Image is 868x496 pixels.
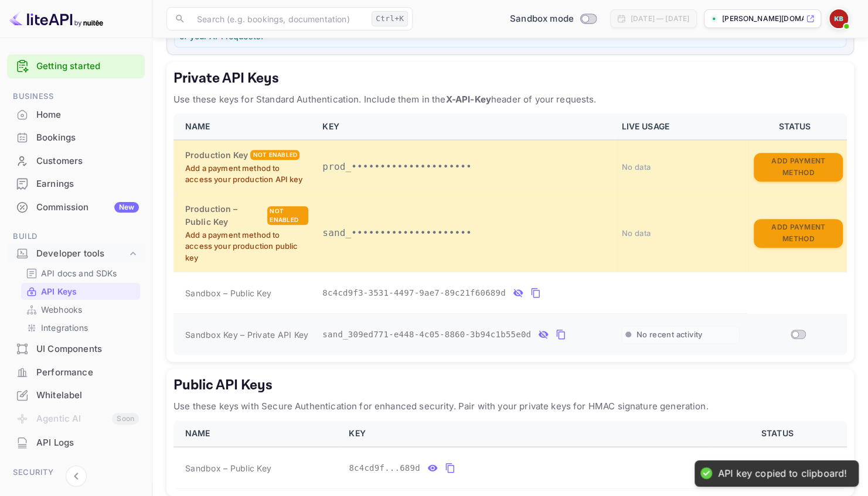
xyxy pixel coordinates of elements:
[7,54,145,78] div: Getting started
[7,126,145,149] div: Bookings
[7,104,145,126] div: Home
[7,384,145,406] a: Whitelabel
[7,361,145,383] a: Performance
[114,202,139,213] div: New
[754,227,843,237] a: Add Payment Method
[754,153,843,182] button: Add Payment Method
[21,265,140,282] div: API docs and SDKs
[36,177,139,191] div: Earnings
[36,155,139,168] div: Customers
[36,343,139,356] div: UI Components
[41,285,77,297] p: API Keys
[712,420,847,447] th: STATUS
[36,60,139,73] a: Getting started
[510,12,574,26] span: Sandbox mode
[250,150,299,160] div: Not enabled
[173,420,342,447] th: NAME
[41,321,88,334] p: Integrations
[315,114,614,140] th: KEY
[66,466,87,487] button: Collapse navigation
[185,330,308,340] span: Sandbox Key – Private API Key
[7,173,145,196] div: Earnings
[36,366,139,379] div: Performance
[267,206,308,225] div: Not enabled
[36,247,127,261] div: Developer tools
[505,12,601,26] div: Switch to Production mode
[173,420,847,489] table: public api keys table
[7,104,145,125] a: Home
[349,462,420,474] span: 8c4cd9f...689d
[26,321,135,334] a: Integrations
[185,149,248,162] h6: Production Key
[621,162,651,172] span: No data
[36,389,139,402] div: Whitelabel
[7,338,145,361] div: UI Components
[36,201,139,214] div: Commission
[621,228,651,238] span: No data
[173,114,315,140] th: NAME
[829,9,848,28] img: Kris Banerjee
[322,160,607,174] p: prod_•••••••••••••••••••••
[173,69,847,88] h5: Private API Keys
[7,150,145,172] a: Customers
[26,303,135,316] a: Webhooks
[36,436,139,450] div: API Logs
[7,244,145,264] div: Developer tools
[173,114,847,355] table: private api keys table
[185,287,271,299] span: Sandbox – Public Key
[7,384,145,407] div: Whitelabel
[636,330,702,340] span: No recent activity
[21,319,140,336] div: Integrations
[614,114,747,140] th: LIVE USAGE
[722,13,804,24] p: [PERSON_NAME][DOMAIN_NAME]...
[322,287,505,299] span: 8c4cd9f3-3531-4497-9ae7-89c21f60689d
[754,219,843,248] button: Add Payment Method
[185,163,308,186] p: Add a payment method to access your production API key
[342,420,712,447] th: KEY
[41,267,117,279] p: API docs and SDKs
[36,131,139,145] div: Bookings
[7,466,145,479] span: Security
[7,126,145,148] a: Bookings
[7,173,145,194] a: Earnings
[173,93,847,107] p: Use these keys for Standard Authentication. Include them in the header of your requests.
[747,114,847,140] th: STATUS
[631,13,689,24] div: [DATE] — [DATE]
[7,432,145,454] div: API Logs
[445,94,491,105] strong: X-API-Key
[21,283,140,300] div: API Keys
[36,108,139,122] div: Home
[190,7,367,30] input: Search (e.g. bookings, documentation)
[185,203,265,228] h6: Production – Public Key
[322,329,531,341] span: sand_309ed771-e448-4c05-8860-3b94c1b55e0d
[372,11,408,26] div: Ctrl+K
[7,361,145,384] div: Performance
[7,432,145,453] a: API Logs
[7,150,145,173] div: Customers
[7,90,145,103] span: Business
[7,338,145,360] a: UI Components
[7,196,145,219] div: CommissionNew
[9,9,103,28] img: LiteAPI logo
[185,230,308,264] p: Add a payment method to access your production public key
[173,399,847,413] p: Use these keys with Secure Authentication for enhanced security. Pair with your private keys for ...
[41,303,82,316] p: Webhooks
[7,230,145,243] span: Build
[173,376,847,395] h5: Public API Keys
[718,467,847,480] div: API key copied to clipboard!
[26,267,135,279] a: API docs and SDKs
[754,161,843,171] a: Add Payment Method
[185,462,271,474] span: Sandbox – Public Key
[322,226,607,240] p: sand_•••••••••••••••••••••
[21,301,140,318] div: Webhooks
[7,196,145,218] a: CommissionNew
[26,285,135,297] a: API Keys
